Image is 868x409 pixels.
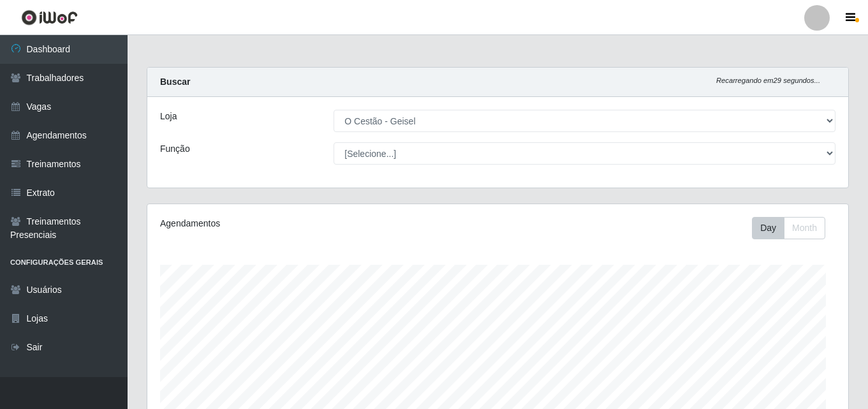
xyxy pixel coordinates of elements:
[21,10,78,26] img: CoreUI Logo
[160,110,177,123] label: Loja
[752,217,825,239] div: First group
[752,217,835,239] div: Toolbar with button groups
[160,217,430,230] div: Agendamentos
[752,217,784,239] button: Day
[160,77,190,87] strong: Buscar
[784,217,825,239] button: Month
[160,142,190,156] label: Função
[716,77,820,84] i: Recarregando em 29 segundos...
